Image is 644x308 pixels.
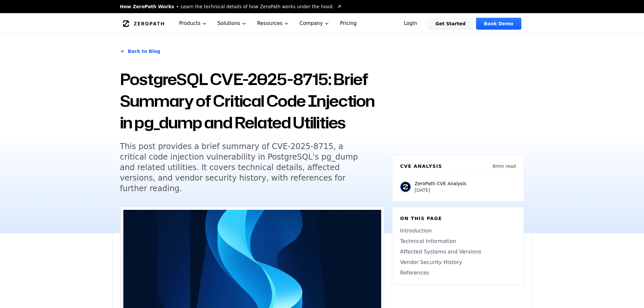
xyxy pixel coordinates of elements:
nav: Global [112,13,532,34]
button: Resources [252,13,294,34]
h6: CVE Analysis [400,163,442,169]
a: Technical Information [400,237,516,245]
a: Affected Systems and Versions [400,248,516,256]
a: Book Demo [476,18,521,30]
a: How ZeroPath WorksLearn the technical details of how ZeroPath works under the hood. [120,3,342,10]
span: Learn the technical details of how ZeroPath works under the hood. [181,3,334,10]
button: Solutions [212,13,252,34]
a: Introduction [400,227,516,235]
h5: This post provides a brief summary of CVE-2025-8715, a critical code injection vulnerability in P... [120,141,372,194]
a: References [400,269,516,277]
p: 8 min read [492,163,516,169]
h6: On this page [400,215,516,222]
button: Company [294,13,335,34]
img: ZeroPath CVE Analysis [400,182,411,192]
a: Back to Blog [120,42,160,60]
a: Get Started [427,18,473,30]
p: [DATE] [415,187,467,193]
a: Pricing [335,13,362,34]
span: How ZeroPath Works [120,3,174,10]
a: Vendor Security History [400,258,516,266]
a: Login [396,18,425,30]
p: ZeroPath CVE Analysis [415,180,467,187]
h1: PostgreSQL CVE-2025-8715: Brief Summary of Critical Code Injection in pg_dump and Related Utilities [120,68,384,133]
button: Products [174,13,212,34]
